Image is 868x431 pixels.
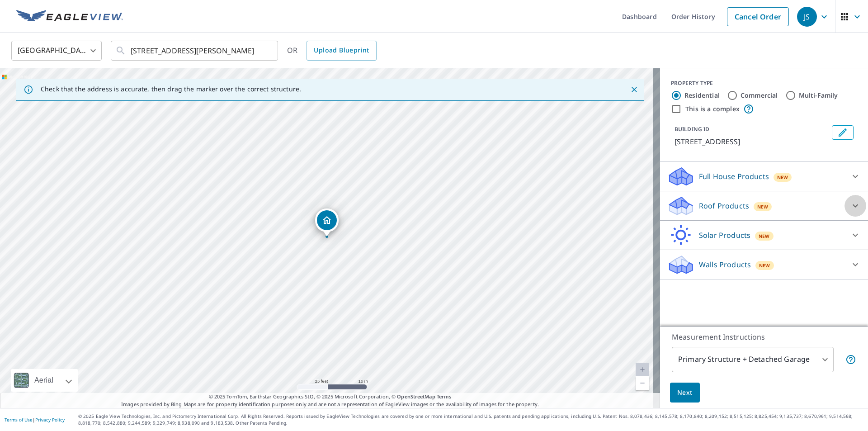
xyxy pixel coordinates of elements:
a: Terms [437,393,452,400]
img: EV Logo [16,10,123,24]
p: Roof Products [699,200,749,211]
div: Aerial [11,369,78,392]
span: © 2025 TomTom, Earthstar Geographics SIO, © 2025 Microsoft Corporation, © [209,393,452,401]
span: New [759,232,770,240]
a: Cancel Order [727,7,789,26]
span: New [777,174,788,181]
div: Primary Structure + Detached Garage [672,347,834,372]
span: Your report will include the primary structure and a detached garage if one exists. [845,354,856,365]
p: [STREET_ADDRESS] [675,136,828,147]
p: Measurement Instructions [672,332,856,342]
a: Current Level 20, Zoom In Disabled [636,363,649,376]
span: New [759,262,770,269]
div: Solar ProductsNew [667,224,861,246]
a: OpenStreetMap [397,393,435,400]
p: Solar Products [699,230,750,241]
div: Aerial [32,369,56,392]
p: | [5,417,65,422]
span: New [757,203,769,210]
div: Walls ProductsNew [667,254,861,275]
p: © 2025 Eagle View Technologies, Inc. and Pictometry International Corp. All Rights Reserved. Repo... [78,413,863,426]
p: Walls Products [699,259,751,270]
p: BUILDING ID [675,125,709,133]
div: JS [797,7,817,27]
a: Current Level 20, Zoom Out [636,376,649,390]
a: Privacy Policy [35,417,65,423]
button: Edit building 1 [832,125,854,140]
label: Residential [684,91,720,100]
input: Search by address or latitude-longitude [131,38,259,63]
p: Check that the address is accurate, then drag the marker over the correct structure. [41,85,301,93]
div: Dropped pin, building 1, Residential property, 119 Magnolia Dr Pennsville, NJ 08070 [315,208,339,237]
p: Full House Products [699,171,769,182]
div: Full House ProductsNew [667,166,861,187]
a: Terms of Use [5,417,33,423]
label: Multi-Family [799,91,838,100]
span: Upload Blueprint [314,45,369,56]
label: Commercial [741,91,778,100]
div: PROPERTY TYPE [671,79,857,87]
span: Next [677,387,693,398]
div: [GEOGRAPHIC_DATA] [11,38,102,63]
div: OR [287,41,377,61]
div: Roof ProductsNew [667,195,861,217]
button: Close [628,84,640,95]
label: This is a complex [685,104,740,114]
button: Next [670,383,700,403]
a: Upload Blueprint [307,41,376,61]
